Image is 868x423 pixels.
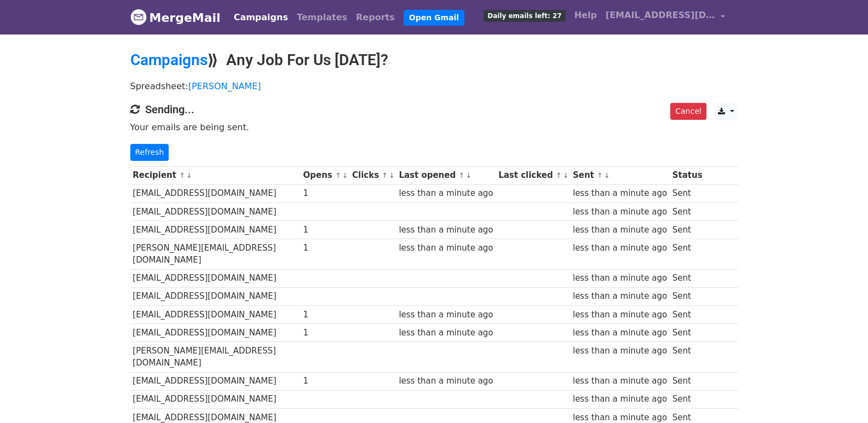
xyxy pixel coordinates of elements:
p: Your emails are being sent. [130,121,738,133]
td: Sent [670,269,705,287]
td: [EMAIL_ADDRESS][DOMAIN_NAME] [130,372,301,390]
div: less than a minute ago [573,309,667,321]
a: ↓ [342,171,348,179]
a: ↓ [465,171,472,179]
a: Templates [292,7,352,28]
td: [EMAIL_ADDRESS][DOMAIN_NAME] [130,202,301,221]
h4: Sending... [130,103,738,116]
div: less than a minute ago [573,393,667,405]
a: ↑ [382,171,388,179]
td: [EMAIL_ADDRESS][DOMAIN_NAME] [130,184,301,202]
td: [EMAIL_ADDRESS][DOMAIN_NAME] [130,323,301,341]
div: less than a minute ago [399,187,493,200]
div: less than a minute ago [573,206,667,218]
a: Cancel [670,103,706,120]
div: less than a minute ago [399,327,493,339]
td: [EMAIL_ADDRESS][DOMAIN_NAME] [130,221,301,239]
div: less than a minute ago [399,242,493,254]
a: Refresh [130,144,169,161]
a: Reports [352,7,399,28]
td: [PERSON_NAME][EMAIL_ADDRESS][DOMAIN_NAME] [130,239,301,269]
a: Help [570,4,601,26]
div: less than a minute ago [573,327,667,339]
td: [EMAIL_ADDRESS][DOMAIN_NAME] [130,269,301,287]
th: Opens [301,166,350,184]
td: Sent [670,341,705,372]
div: 1 [303,327,347,339]
a: Campaigns [229,7,292,28]
a: Open Gmail [404,10,464,26]
td: Sent [670,184,705,202]
h2: ⟫ Any Job For Us [DATE]? [130,51,738,69]
a: ↑ [335,171,341,179]
div: 1 [303,187,347,200]
div: less than a minute ago [573,187,667,200]
div: less than a minute ago [399,309,493,321]
th: Recipient [130,166,301,184]
th: Last opened [396,166,496,184]
div: less than a minute ago [573,345,667,357]
td: Sent [670,305,705,323]
td: Sent [670,287,705,305]
th: Status [670,166,705,184]
div: less than a minute ago [399,375,493,387]
div: less than a minute ago [573,375,667,387]
a: ↑ [458,171,464,179]
td: Sent [670,390,705,408]
div: less than a minute ago [573,242,667,254]
a: Daily emails left: 27 [479,4,570,26]
td: Sent [670,239,705,269]
a: ↓ [186,171,192,179]
th: Clicks [349,166,396,184]
a: ↓ [604,171,610,179]
div: 1 [303,375,347,387]
span: Daily emails left: 27 [484,10,565,22]
a: [PERSON_NAME] [188,81,261,91]
a: ↓ [563,171,569,179]
td: Sent [670,202,705,221]
a: ↓ [389,171,395,179]
p: Spreadsheet: [130,80,738,92]
th: Last clicked [496,166,570,184]
div: less than a minute ago [573,272,667,285]
td: [EMAIL_ADDRESS][DOMAIN_NAME] [130,287,301,305]
div: 1 [303,242,347,254]
th: Sent [570,166,670,184]
a: MergeMail [130,6,221,29]
img: MergeMail logo [130,9,147,25]
a: ↑ [179,171,185,179]
td: Sent [670,372,705,390]
a: [EMAIL_ADDRESS][DOMAIN_NAME] [601,4,729,30]
td: [EMAIL_ADDRESS][DOMAIN_NAME] [130,305,301,323]
div: less than a minute ago [399,224,493,236]
a: Campaigns [130,51,208,69]
a: ↑ [597,171,603,179]
a: ↑ [556,171,562,179]
div: less than a minute ago [573,224,667,236]
span: [EMAIL_ADDRESS][DOMAIN_NAME] [606,9,715,22]
div: 1 [303,309,347,321]
td: Sent [670,221,705,239]
td: [PERSON_NAME][EMAIL_ADDRESS][DOMAIN_NAME] [130,341,301,372]
div: 1 [303,224,347,236]
td: Sent [670,323,705,341]
div: less than a minute ago [573,290,667,303]
td: [EMAIL_ADDRESS][DOMAIN_NAME] [130,390,301,408]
